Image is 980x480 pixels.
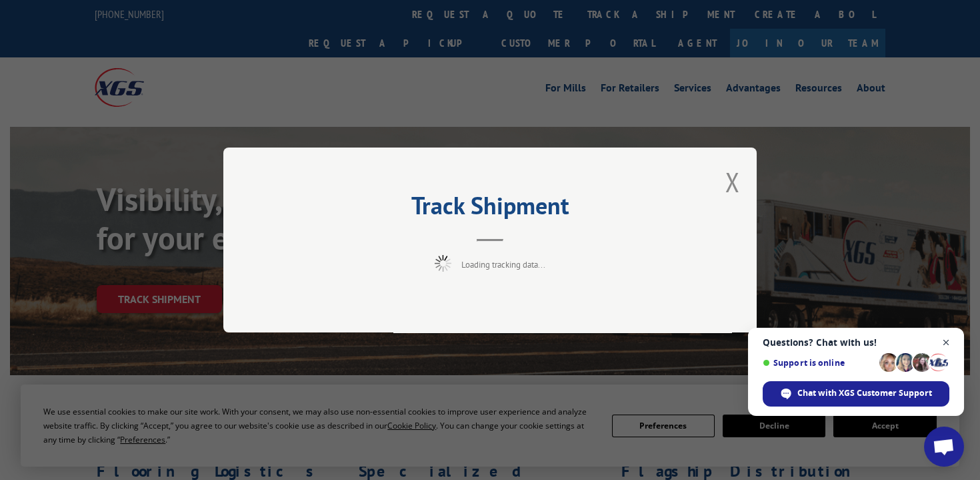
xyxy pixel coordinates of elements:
[725,164,740,200] button: Close modal
[797,387,932,399] span: Chat with XGS Customer Support
[435,255,451,272] img: xgs-loading
[290,196,690,222] h2: Track Shipment
[461,259,545,270] span: Loading tracking data...
[938,334,955,351] span: Close chat
[924,427,964,467] div: Open chat
[763,381,949,407] div: Chat with XGS Customer Support
[763,337,949,348] span: Questions? Chat with us!
[763,358,875,368] span: Support is online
